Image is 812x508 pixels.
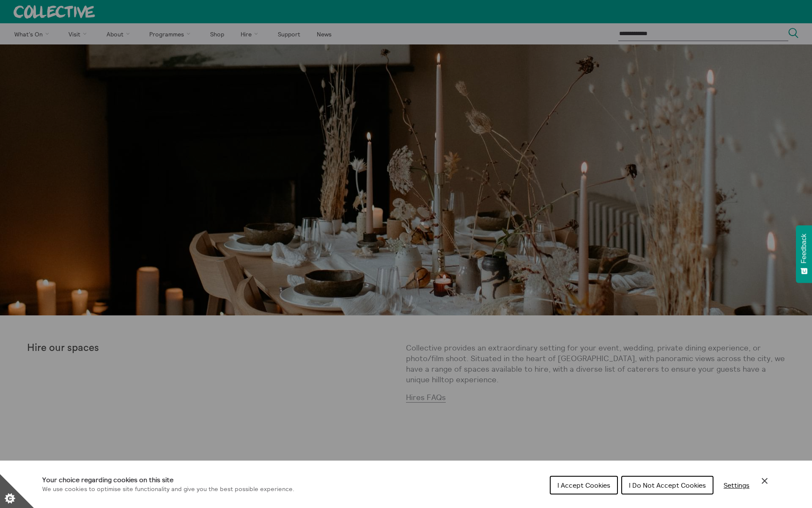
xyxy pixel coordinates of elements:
span: Feedback [800,234,808,263]
button: I Do Not Accept Cookies [621,476,713,494]
h1: Your choice regarding cookies on this site [42,475,294,485]
button: Settings [717,477,756,494]
button: I Accept Cookies [550,476,618,494]
p: We use cookies to optimise site functionality and give you the best possible experience. [42,485,294,494]
button: Feedback - Show survey [796,225,812,283]
span: I Do Not Accept Cookies [629,481,706,489]
button: Close Cookie Control [760,476,770,486]
span: I Accept Cookies [557,481,610,489]
span: Settings [724,481,749,489]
